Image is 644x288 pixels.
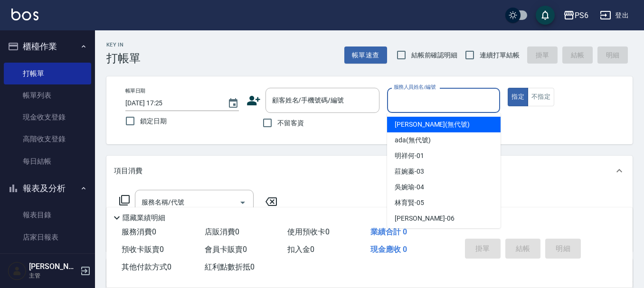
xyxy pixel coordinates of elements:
span: 其他付款方式 0 [122,262,171,271]
span: ada (無代號) [395,135,431,145]
span: 預收卡販賣 0 [122,245,164,254]
h3: 打帳單 [106,52,141,65]
span: 業績合計 0 [370,227,407,236]
span: 會員卡販賣 0 [205,245,247,254]
span: 鎖定日期 [140,116,167,126]
span: [PERSON_NAME] -06 [395,214,455,223]
a: 店家日報表 [4,226,91,248]
span: 使用預收卡 0 [287,227,330,236]
span: 扣入金 0 [287,245,314,254]
label: 服務人員姓名/編號 [394,84,436,91]
a: 報表目錄 [4,204,91,226]
h5: [PERSON_NAME] [29,262,77,271]
span: 服務消費 0 [122,227,156,236]
button: save [536,6,555,25]
p: 主管 [29,271,77,280]
h2: Key In [106,42,141,48]
a: 打帳單 [4,63,91,84]
a: 帳單列表 [4,84,91,106]
img: Person [8,261,27,280]
button: 報表及分析 [4,176,91,201]
span: 吳婉瑜 -04 [395,182,424,192]
div: PS6 [575,9,588,21]
img: Logo [11,9,38,20]
a: 每日結帳 [4,150,91,172]
label: 帳單日期 [125,87,145,94]
p: 隱藏業績明細 [123,213,165,223]
div: 項目消費 [106,156,633,186]
span: 不留客資 [277,118,304,128]
span: 林育賢 -05 [395,198,424,208]
a: 互助日報表 [4,248,91,270]
span: 紅利點數折抵 0 [205,262,255,271]
span: [PERSON_NAME] (無代號) [395,120,470,130]
a: 現金收支登錄 [4,106,91,128]
span: 明祥何 -01 [395,151,424,161]
span: 莊婉蓁 -03 [395,167,424,177]
span: 現金應收 0 [370,245,407,254]
button: PS6 [559,6,592,25]
button: 不指定 [528,88,554,106]
a: 高階收支登錄 [4,128,91,150]
button: Choose date, selected date is 2025-10-06 [222,92,245,115]
button: 帳單速查 [344,46,387,64]
button: 櫃檯作業 [4,34,91,59]
input: YYYY/MM/DD hh:mm [125,95,218,111]
button: 指定 [508,88,528,106]
button: 登出 [596,7,633,24]
span: 結帳前確認明細 [411,50,458,60]
span: 店販消費 0 [205,227,239,236]
p: 項目消費 [114,166,142,176]
span: 連續打單結帳 [480,50,520,60]
button: Open [235,195,250,210]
